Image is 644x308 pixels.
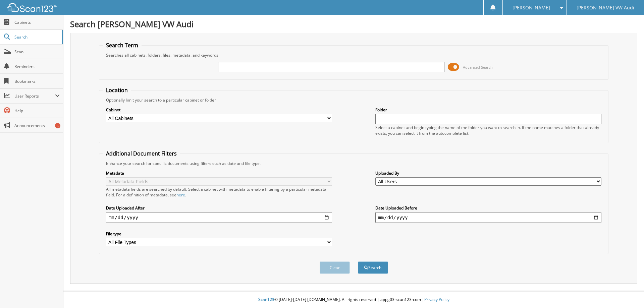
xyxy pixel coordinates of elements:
span: User Reports [14,93,55,99]
label: Metadata [106,170,332,176]
legend: Search Term [103,42,142,49]
img: scan123-logo-white.svg [7,3,57,12]
legend: Location [103,86,131,94]
div: © [DATE]-[DATE] [DOMAIN_NAME]. All rights reserved | appg03-scan123-com | [63,292,644,308]
label: Uploaded By [375,170,601,176]
div: Searches all cabinets, folders, files, metadata, and keywords [103,52,605,58]
label: Date Uploaded After [106,205,332,211]
label: File type [106,231,332,237]
span: Bookmarks [14,78,60,84]
span: [PERSON_NAME] VW Audi [577,6,634,10]
button: Clear [320,261,350,274]
div: Enhance your search for specific documents using filters such as date and file type. [103,161,605,166]
legend: Additional Document Filters [103,150,180,157]
div: 6 [55,123,60,128]
span: Scan123 [258,297,274,302]
h1: Search [PERSON_NAME] VW Audi [70,18,637,29]
span: Search [14,34,59,40]
label: Cabinet [106,107,332,113]
div: Optionally limit your search to a particular cabinet or folder [103,97,605,103]
input: start [106,212,332,223]
span: Help [14,108,60,114]
span: Announcements [14,123,60,128]
div: All metadata fields are searched by default. Select a cabinet with metadata to enable filtering b... [106,186,332,198]
label: Folder [375,107,601,113]
span: Reminders [14,64,60,69]
span: Cabinets [14,19,60,25]
a: here [176,192,185,198]
a: Privacy Policy [424,297,449,302]
label: Date Uploaded Before [375,205,601,211]
span: Scan [14,49,60,55]
button: Search [358,261,388,274]
div: Select a cabinet and begin typing the name of the folder you want to search in. If the name match... [375,125,601,136]
span: [PERSON_NAME] [513,6,550,10]
input: end [375,212,601,223]
span: Advanced Search [463,65,493,70]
